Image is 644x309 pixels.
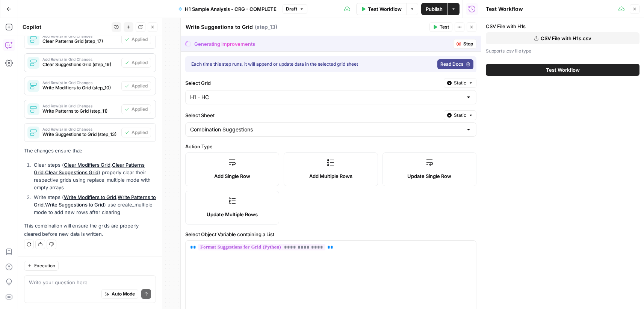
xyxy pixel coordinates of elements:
[42,81,118,84] span: Add Row(s) in Grid Changes
[45,169,98,175] a: Clear Suggestions Grid
[32,161,156,191] li: Clear steps ( , , ) properly clear their respective grids using replace_multiple mode with empty ...
[132,106,148,113] span: Applied
[132,83,148,89] span: Applied
[121,104,151,114] button: Applied
[121,35,151,44] button: Applied
[463,41,473,47] span: Stop
[190,93,463,101] input: H1 - HC
[185,112,441,119] label: Select Sheet
[309,172,352,180] span: Add Multiple Rows
[42,127,118,131] span: Add Row(s) in Grid Changes
[444,110,476,120] button: Static
[185,79,441,87] label: Select Grid
[42,84,118,91] span: Write Modifiers to Grid (step_10)
[64,162,110,168] a: Clear Modifiers Grid
[34,262,55,269] span: Execution
[101,289,138,299] button: Auto Mode
[132,36,148,43] span: Applied
[356,3,406,15] button: Test Workflow
[421,3,447,15] button: Publish
[185,143,476,150] label: Action Type
[407,172,451,180] span: Update Single Row
[24,147,156,155] p: The changes ensure that:
[429,22,452,32] button: Test
[112,291,135,297] span: Auto Mode
[486,32,639,44] button: CSV File with H1s.csv
[426,5,443,13] span: Publish
[286,6,297,12] span: Draft
[486,47,639,55] p: Supports .csv file type
[486,23,639,30] label: CSV File with H1s
[453,39,476,49] button: Stop
[186,23,253,31] textarea: Write Suggestions to Grid
[42,131,118,138] span: Write Suggestions to Grid (step_13)
[24,222,156,238] p: This combination will ensure the grids are properly cleared before new data is written.
[255,23,277,31] span: ( step_13 )
[440,61,464,68] span: Read Docs
[42,104,118,108] span: Add Row(s) in Grid Changes
[23,23,109,31] div: Copilot
[283,4,307,14] button: Draft
[437,59,473,69] a: Read Docs
[185,231,476,238] label: Select Object Variable containing a List
[174,3,281,15] button: H1 Sample Analysis - CRG - COMPLETE
[42,108,118,115] span: Write Patterns to Grid (step_11)
[207,211,258,218] span: Update Multiple Rows
[24,261,59,271] button: Execution
[42,61,118,68] span: Clear Suggestions Grid (step_19)
[190,126,463,133] input: Combination Suggestions
[368,5,402,13] span: Test Workflow
[132,59,148,66] span: Applied
[194,40,255,48] div: Generating improvements
[454,112,466,119] span: Static
[185,5,277,13] span: H1 Sample Analysis - CRG - COMPLETE
[42,34,118,38] span: Add Row(s) in Grid Changes
[45,202,104,208] a: Write Suggestions to Grid
[34,162,145,175] a: Clear Patterns Grid
[121,81,151,91] button: Applied
[546,66,580,74] span: Test Workflow
[64,194,116,200] a: Write Modifiers to Grid
[486,64,639,76] button: Test Workflow
[121,128,151,137] button: Applied
[214,172,250,180] span: Add Single Row
[132,129,148,136] span: Applied
[191,61,396,68] div: Each time this step runs, it will append or update data in the selected grid sheet
[42,38,118,45] span: Clear Patterns Grid (step_17)
[121,58,151,68] button: Applied
[541,35,591,42] span: CSV File with H1s.csv
[454,80,466,86] span: Static
[440,24,449,30] span: Test
[42,57,118,61] span: Add Row(s) in Grid Changes
[32,193,156,216] li: Write steps ( , , ) use create_multiple mode to add new rows after clearing
[444,78,476,88] button: Static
